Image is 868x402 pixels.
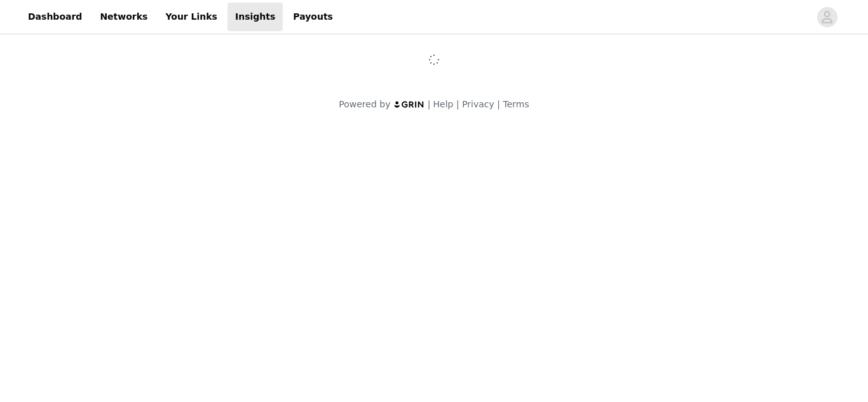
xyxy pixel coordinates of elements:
[503,99,529,109] a: Terms
[462,99,494,109] a: Privacy
[497,99,500,109] span: |
[285,3,341,31] a: Payouts
[20,3,90,31] a: Dashboard
[339,99,390,109] span: Powered by
[158,3,225,31] a: Your Links
[433,99,454,109] a: Help
[227,3,283,31] a: Insights
[821,7,833,27] div: avatar
[393,100,425,109] img: logo
[428,99,431,109] span: |
[92,3,155,31] a: Networks
[456,99,459,109] span: |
